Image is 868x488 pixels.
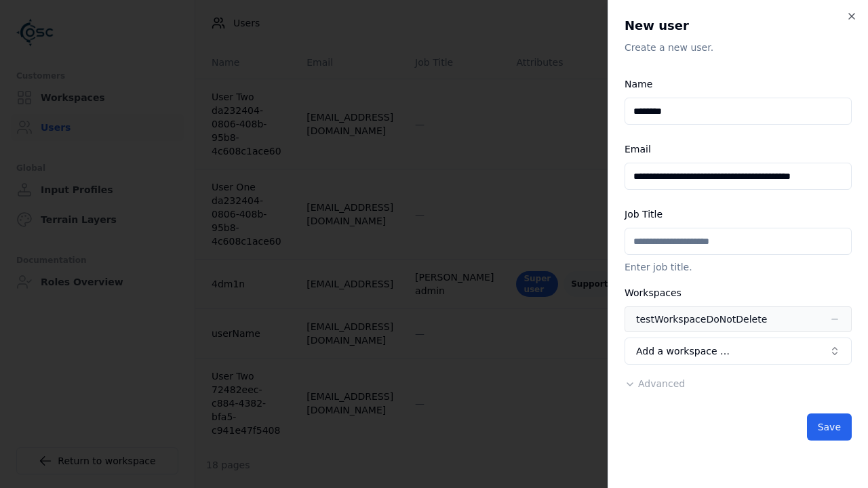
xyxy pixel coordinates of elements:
p: Create a new user. [625,41,852,54]
p: Enter job title. [625,260,852,274]
span: Add a workspace … [636,344,730,358]
label: Name [625,79,652,89]
h2: New user [625,16,852,35]
button: Advanced [625,377,685,390]
button: Save [807,413,852,441]
label: Workspaces [625,287,682,298]
div: testWorkspaceDoNotDelete [636,312,767,326]
span: Advanced [638,378,685,389]
label: Job Title [625,209,663,220]
label: Email [625,144,651,155]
